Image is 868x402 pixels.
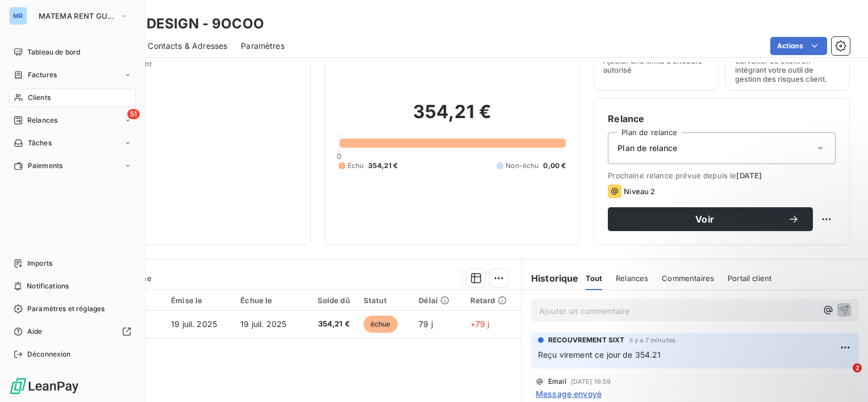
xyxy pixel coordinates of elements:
[506,161,539,171] span: Non-échu
[339,101,566,135] h2: 354,21 €
[616,274,648,283] span: Relances
[571,378,611,385] span: [DATE] 16:59
[470,296,515,305] div: Retard
[28,161,62,171] span: Paiements
[586,274,603,283] span: Tout
[27,258,52,269] span: Imports
[470,319,490,329] span: +79 j
[348,161,364,171] span: Échu
[829,363,857,391] iframe: Intercom live chat
[624,187,655,196] span: Niveau 2
[608,112,836,125] h6: Relance
[548,335,625,345] span: RECOUVREMENT SIXT
[9,323,136,341] a: Aide
[240,296,296,305] div: Échue le
[27,47,80,57] span: Tableau de bord
[608,207,813,231] button: Voir
[127,109,140,119] span: 51
[548,378,566,385] span: Email
[91,59,297,75] span: Propriétés Client
[28,138,52,148] span: Tâches
[662,274,714,283] span: Commentaires
[538,350,661,359] span: Reçu virement ce jour de 354.21
[27,349,71,359] span: Déconnexion
[770,37,827,55] button: Actions
[364,316,398,333] span: échue
[641,292,868,371] iframe: Intercom notifications message
[337,152,341,161] span: 0
[617,143,677,154] span: Plan de relance
[364,296,405,305] div: Statut
[419,296,456,305] div: Délai
[522,271,579,285] h6: Historique
[735,56,840,83] span: Surveiller ce client en intégrant votre outil de gestion des risques client.
[603,56,708,74] span: Ajouter une limite d’encours autorisé
[100,14,264,34] h3: OCOO DESIGN - 9OCOO
[536,388,602,400] span: Message envoyé
[310,296,349,305] div: Solde dû
[853,363,862,372] span: 2
[148,40,227,52] span: Contacts & Adresses
[621,215,788,224] span: Voir
[27,115,57,125] span: Relances
[419,319,433,329] span: 79 j
[27,304,105,314] span: Paramètres et réglages
[171,319,217,329] span: 19 juil. 2025
[608,171,836,180] span: Prochaine relance prévue depuis le
[171,296,227,305] div: Émise le
[9,377,80,395] img: Logo LeanPay
[310,319,349,330] span: 354,21 €
[39,11,115,20] span: MATEMA RENT GUYANE
[241,40,285,52] span: Paramètres
[240,319,286,329] span: 19 juil. 2025
[543,161,566,171] span: 0,00 €
[27,326,43,337] span: Aide
[28,70,57,80] span: Factures
[629,337,675,344] span: il y a 7 minutes
[28,93,51,103] span: Clients
[728,274,771,283] span: Portail client
[736,171,762,180] span: [DATE]
[368,161,398,171] span: 354,21 €
[9,7,27,25] div: MR
[27,281,69,291] span: Notifications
